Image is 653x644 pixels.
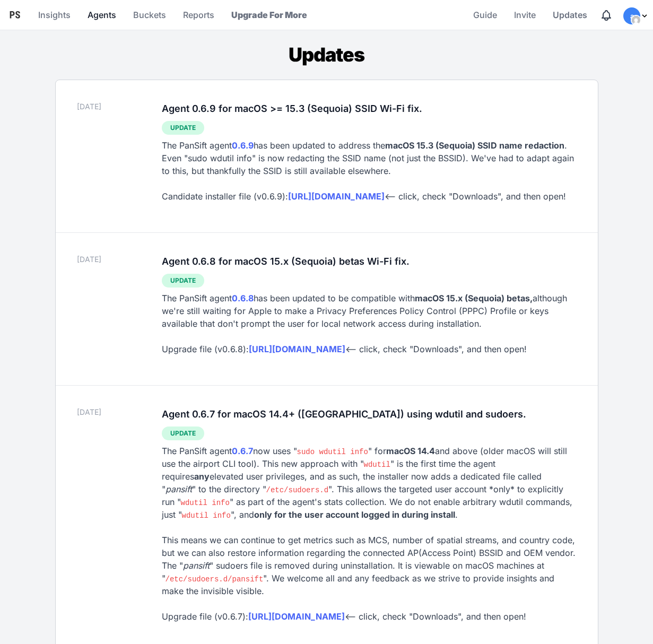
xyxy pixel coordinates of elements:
a: Guide [469,2,501,28]
div: The PanSift agent now uses " " for and above (older macOS will still use the airport CLI tool). T... [162,445,577,521]
span: Guide [473,4,497,25]
span: Updates [553,4,587,25]
a: Upgrade For More [227,2,311,28]
div: The PanSift agent has been updated to be compatible with although we're still waiting for Apple t... [162,292,577,330]
code: /etc/sudoers.d [266,486,329,494]
code: wdutil info [182,511,231,520]
em: pansift [183,560,210,571]
div: Notifications [600,9,613,22]
a: Invite [510,2,540,28]
a: [URL][DOMAIN_NAME] [288,191,385,202]
div: Update [162,274,204,288]
img: e9abaf8014daf2da7407ae39c4461c34.png [632,16,640,24]
strong: only for the user account logged in during install [254,509,455,520]
span: a [630,13,634,20]
a: Updates [548,2,591,28]
a: Insights [34,2,75,28]
h2: Agent 0.6.7 for macOS 14.4+ ([GEOGRAPHIC_DATA]) using wdutil and sudoers. [162,407,577,422]
div: Update [162,427,204,440]
code: sudo wdutil info [297,448,368,456]
a: 0.6.9 [232,140,254,151]
a: 0.6.7 [232,446,253,456]
em: pansift [166,484,192,494]
div: This means we can continue to get metrics such as MCS, number of spatial streams, and country cod... [162,521,577,623]
div: Update [162,121,204,135]
code: wdutil [364,460,390,469]
div: The PanSift agent has been updated to address the . Even "sudo wdutil info" is now redacting the ... [162,139,577,203]
a: Buckets [129,2,170,28]
a: [URL][DOMAIN_NAME] [249,344,345,354]
div: Upgrade file (v0.6.8): <-- click, check "Downloads", and then open! [162,330,577,355]
div: Profile Menu [623,7,649,24]
strong: macOS 14.4 [386,446,435,456]
h1: Updates [55,43,598,67]
a: Agents [83,2,120,28]
a: 0.6.8 [232,293,254,303]
a: Apr 5, 2024 [77,407,101,416]
strong: macOS 15.x (Sequoia) betas, [415,293,533,303]
code: /etc/sudoers.d/pansift [166,575,264,584]
a: Mar 11 [77,102,101,111]
h2: Agent 0.6.8 for macOS 15.x (Sequoia) betas Wi-Fi fix. [162,254,577,269]
h2: Agent 0.6.9 for macOS >= 15.3 (Sequoia) SSID Wi-Fi fix. [162,101,577,116]
strong: macOS 15.3 (Sequoia) SSID name redaction [385,140,564,151]
code: wdutil info [181,499,230,507]
a: [URL][DOMAIN_NAME] [248,611,345,622]
strong: any [194,471,210,482]
a: Reports [179,2,219,28]
a: Oct 19, 2024 [77,255,101,264]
